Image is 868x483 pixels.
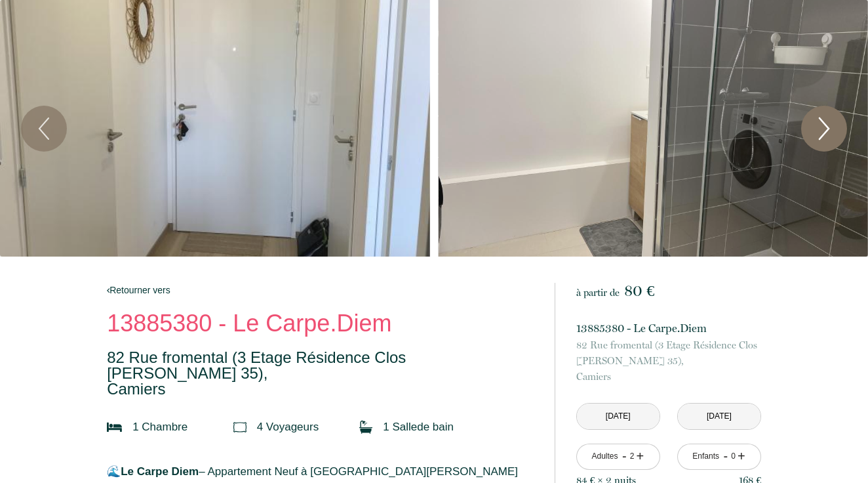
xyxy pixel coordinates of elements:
[121,465,199,478] strong: Le Carpe Diem
[576,337,761,369] span: 82 Rue fromental (3 Etage Résidence Clos [PERSON_NAME] 35),
[624,282,654,300] span: 80 €
[107,350,537,397] p: Camiers
[233,421,247,434] img: guests
[576,337,761,385] p: Camiers
[637,446,644,467] a: +
[723,446,728,467] a: -
[629,450,635,463] div: 2
[692,450,719,463] div: Enfants
[730,450,736,463] div: 0
[107,307,537,340] p: 13885380 - Le Carpe.Diem
[383,418,454,436] p: 1 Salle de bain
[577,404,660,429] input: Arrivée
[678,404,760,429] input: Départ
[622,446,627,467] a: -
[591,450,618,463] div: Adultes
[313,421,319,433] span: s
[576,287,620,299] span: à partir de
[107,283,537,297] a: Retourner vers
[132,418,187,436] p: 1 Chambre
[21,106,67,152] button: Previous
[257,418,319,436] p: 4 Voyageur
[10,5,50,45] button: Ouvrir le widget de chat LiveChat
[738,446,745,467] a: +
[801,106,847,152] button: Next
[576,319,761,337] p: 13885380 - Le Carpe.Diem
[107,350,537,381] span: 82 Rue fromental (3 Etage Résidence Clos [PERSON_NAME] 35),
